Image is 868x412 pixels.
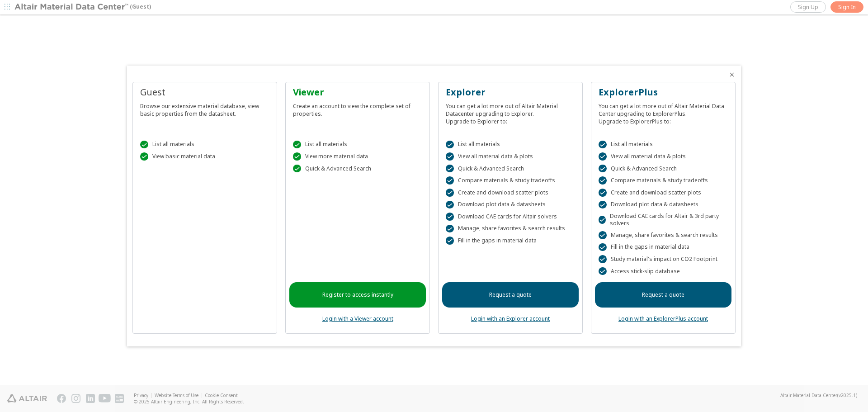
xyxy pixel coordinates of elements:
[322,315,393,322] a: Login with a Viewer account
[599,141,607,149] div: 
[446,165,575,173] div: Quick & Advanced Search
[446,237,454,245] div: 
[446,152,575,161] div: View all material data & plots
[446,213,575,221] div: Download CAE cards for Altair solvers
[599,213,728,227] div: Download CAE cards for Altair & 3rd party solvers
[446,165,454,173] div: 
[446,189,454,197] div: 
[140,86,269,99] div: Guest
[599,141,728,149] div: List all materials
[599,255,607,263] div: 
[618,315,708,322] a: Login with an ExplorerPlus account
[446,225,454,233] div: 
[728,71,736,78] button: Close
[446,201,454,209] div: 
[599,152,607,161] div: 
[293,165,422,173] div: Quick & Advanced Search
[293,141,422,149] div: List all materials
[599,86,728,99] div: ExplorerPlus
[599,201,607,209] div: 
[471,315,550,322] a: Login with an Explorer account
[599,189,728,197] div: Create and download scatter plots
[446,201,575,209] div: Download plot data & datasheets
[446,189,575,197] div: Create and download scatter plots
[446,152,454,161] div: 
[599,255,728,263] div: Study material's impact on CO2 Footprint
[140,141,148,149] div: 
[595,282,731,308] a: Request a quote
[140,141,269,149] div: List all materials
[293,141,301,149] div: 
[599,267,607,275] div: 
[446,176,575,185] div: Compare materials & study tradeoffs
[599,231,728,239] div: Manage, share favorites & search results
[293,99,422,118] div: Create an account to view the complete set of properties.
[446,141,575,149] div: List all materials
[599,152,728,161] div: View all material data & plots
[599,243,728,251] div: Fill in the gaps in material data
[289,282,426,308] a: Register to access instantly
[599,267,728,275] div: Access stick-slip database
[446,176,454,185] div: 
[446,213,454,221] div: 
[293,165,301,173] div: 
[599,216,606,224] div: 
[140,152,148,161] div: 
[140,99,269,118] div: Browse our extensive material database, view basic properties from the datasheet.
[599,189,607,197] div: 
[599,176,607,185] div: 
[446,86,575,99] div: Explorer
[446,237,575,245] div: Fill in the gaps in material data
[446,141,454,149] div: 
[599,165,607,173] div: 
[442,282,579,308] a: Request a quote
[599,201,728,209] div: Download plot data & datasheets
[140,152,269,161] div: View basic material data
[293,152,422,161] div: View more material data
[446,99,575,125] div: You can get a lot more out of Altair Material Datacenter upgrading to Explorer. Upgrade to Explor...
[599,176,728,185] div: Compare materials & study tradeoffs
[446,225,575,233] div: Manage, share favorites & search results
[599,243,607,251] div: 
[599,165,728,173] div: Quick & Advanced Search
[293,86,422,99] div: Viewer
[293,152,301,161] div: 
[599,99,728,125] div: You can get a lot more out of Altair Material Data Center upgrading to ExplorerPlus. Upgrade to E...
[599,231,607,239] div: 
